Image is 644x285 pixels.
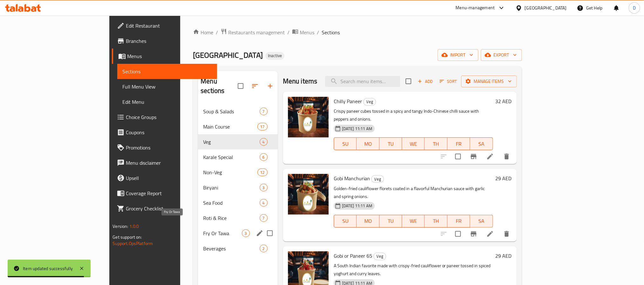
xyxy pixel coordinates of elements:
[287,29,290,36] li: /
[283,76,318,86] h2: Menu items
[126,37,212,45] span: Branches
[126,144,212,151] span: Promotions
[417,78,434,85] span: Add
[461,76,517,87] button: Manage items
[126,189,212,197] span: Coverage Report
[198,119,278,134] div: Main Course17
[242,230,250,236] span: 3
[126,22,212,30] span: Edit Restaurant
[113,233,142,241] span: Get support on:
[112,49,217,64] a: Menus
[126,129,212,136] span: Coupons
[129,222,139,230] span: 1.0.0
[247,78,263,94] span: Sort sections
[265,53,284,58] span: Inactive
[486,230,494,238] a: Edit menu item
[525,4,567,11] div: [GEOGRAPHIC_DATA]
[435,76,461,86] span: Sort items
[405,139,422,149] span: WE
[198,149,278,165] div: Karale Special6
[317,29,319,36] li: /
[260,215,267,221] span: 7
[374,253,386,260] span: Veg
[126,174,212,182] span: Upsell
[456,4,495,12] div: Menu-management
[448,215,470,228] button: FR
[260,185,267,191] span: 3
[113,222,128,230] span: Version:
[203,169,257,176] span: Non-Veg
[203,138,259,146] span: Veg
[126,205,212,212] span: Grocery Checklist
[263,78,278,94] button: Add section
[260,109,267,115] span: 7
[496,174,512,183] h6: 29 AED
[337,216,354,226] span: SU
[334,96,362,106] span: Chilly Paneer
[260,184,268,191] div: items
[438,49,478,61] button: import
[415,76,435,86] span: Add item
[112,109,217,125] a: Choice Groups
[486,51,517,59] span: export
[258,124,267,130] span: 17
[380,215,402,228] button: TU
[260,199,268,207] div: items
[198,180,278,195] div: Biryani3
[260,138,268,146] div: items
[450,139,468,149] span: FR
[337,139,354,149] span: SU
[198,104,278,119] div: Soup & Salads7
[203,214,259,222] span: Roti & Rice
[126,113,212,121] span: Choice Groups
[438,76,459,86] button: Sort
[499,226,514,242] button: delete
[359,139,377,149] span: MO
[359,216,377,226] span: MO
[325,76,400,87] input: search
[382,139,400,149] span: TU
[260,139,267,145] span: 4
[466,77,512,85] span: Manage items
[228,29,285,36] span: Restaurants management
[466,226,481,242] button: Branch-specific-item
[203,123,257,130] span: Main Course
[112,140,217,155] a: Promotions
[198,210,278,226] div: Roti & Rice7
[364,98,376,105] span: Veg
[23,265,73,272] div: Item updated successfully
[198,226,278,241] div: Fry Or Tawa3edit
[198,101,278,259] nav: Menu sections
[221,28,285,36] a: Restaurants management
[198,241,278,256] div: Beverages2
[496,97,512,106] h6: 32 AED
[380,137,402,150] button: TU
[260,154,267,160] span: 6
[203,153,259,161] span: Karale Special
[193,48,263,62] span: [GEOGRAPHIC_DATA]
[203,184,259,191] span: Biryani
[451,227,465,241] span: Select to update
[371,175,384,183] div: Veg
[198,134,278,149] div: Veg4
[300,29,314,36] span: Menus
[201,76,238,96] h2: Menu sections
[363,98,376,106] div: Veg
[382,216,400,226] span: TU
[451,150,465,163] span: Select to update
[322,29,340,36] span: Sections
[112,18,217,33] a: Edit Restaurant
[288,174,329,215] img: Gobi Manchurian
[357,215,379,228] button: MO
[473,139,490,149] span: SA
[260,153,268,161] div: items
[117,79,217,94] a: Full Menu View
[203,199,259,207] span: Sea Food
[203,108,259,115] span: Soup & Salads
[334,185,493,201] p: Golden-fried cauliflower florets coated in a flavorful Manchurian sauce with garlic and spring on...
[112,201,217,216] a: Grocery Checklist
